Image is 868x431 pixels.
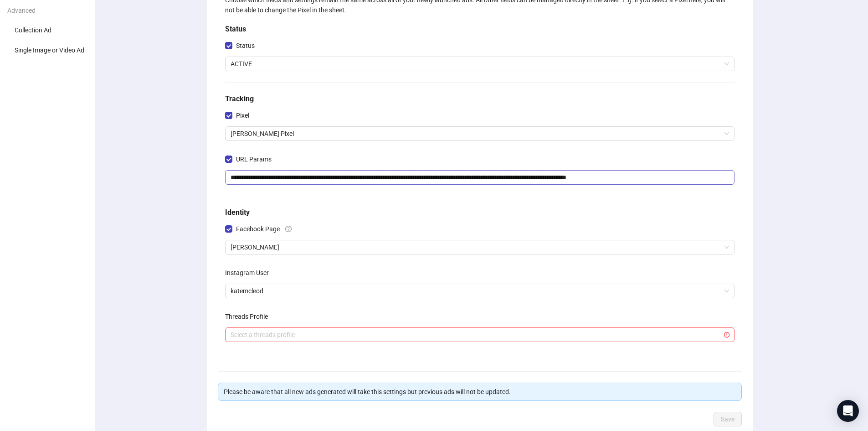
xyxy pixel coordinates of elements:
span: question-circle [285,226,292,232]
label: Threads Profile [225,309,274,324]
span: URL Params [232,154,275,164]
span: Single Image or Video Ad [15,47,84,54]
span: katemcleod [231,284,729,298]
h5: Identity [225,207,734,218]
span: Collection Ad [15,26,51,34]
span: exclamation-circle [724,332,729,338]
span: ACTIVE [231,57,729,71]
div: Please be aware that all new ads generated will take this settings but previous ads will not be u... [224,387,736,397]
span: Kate McLeod's Pixel [231,127,729,140]
span: Status [232,41,258,51]
div: Open Intercom Messenger [837,400,859,422]
h5: Status [225,24,734,35]
span: Kate McLeod [231,240,729,254]
span: Facebook Page [232,224,283,234]
h5: Tracking [225,93,734,104]
button: Save [714,412,742,426]
label: Instagram User [225,265,275,280]
span: Pixel [232,110,253,120]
